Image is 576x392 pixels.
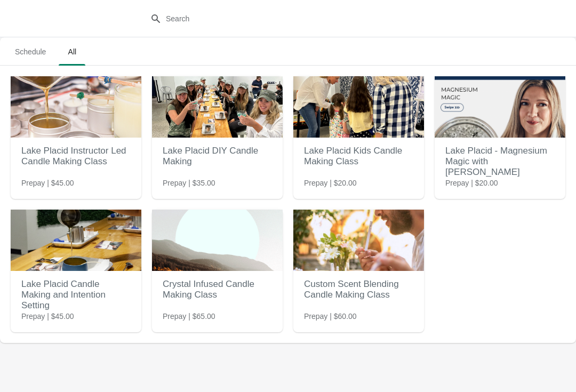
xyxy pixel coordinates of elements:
span: Prepay | $45.00 [21,178,74,188]
h2: Lake Placid - Magnesium Magic with [PERSON_NAME] [445,140,555,183]
h2: Lake Placid Instructor Led Candle Making Class [21,140,131,172]
input: Search [165,9,432,28]
h2: Lake Placid Candle Making and Intention Setting [21,274,131,316]
h2: Lake Placid Kids Candle Making Class [304,140,413,172]
span: Schedule [6,42,54,61]
img: Custom Scent Blending Candle Making Class [293,210,424,271]
span: All [59,42,85,61]
img: Lake Placid DIY Candle Making [152,76,283,138]
img: Lake Placid Candle Making and Intention Setting [11,210,141,271]
h2: Custom Scent Blending Candle Making Class [304,274,413,306]
img: Lake Placid Instructor Led Candle Making Class [11,76,141,138]
span: Prepay | $20.00 [304,178,357,188]
span: Prepay | $45.00 [21,311,74,322]
span: Prepay | $35.00 [163,178,215,188]
span: Prepay | $20.00 [445,178,498,188]
span: Prepay | $65.00 [163,311,215,322]
span: Prepay | $60.00 [304,311,357,322]
img: Lake Placid - Magnesium Magic with Marcy [435,76,565,138]
img: Crystal Infused Candle Making Class [152,210,283,271]
h2: Crystal Infused Candle Making Class [163,274,272,306]
h2: Lake Placid DIY Candle Making [163,140,272,172]
img: Lake Placid Kids Candle Making Class [293,76,424,138]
